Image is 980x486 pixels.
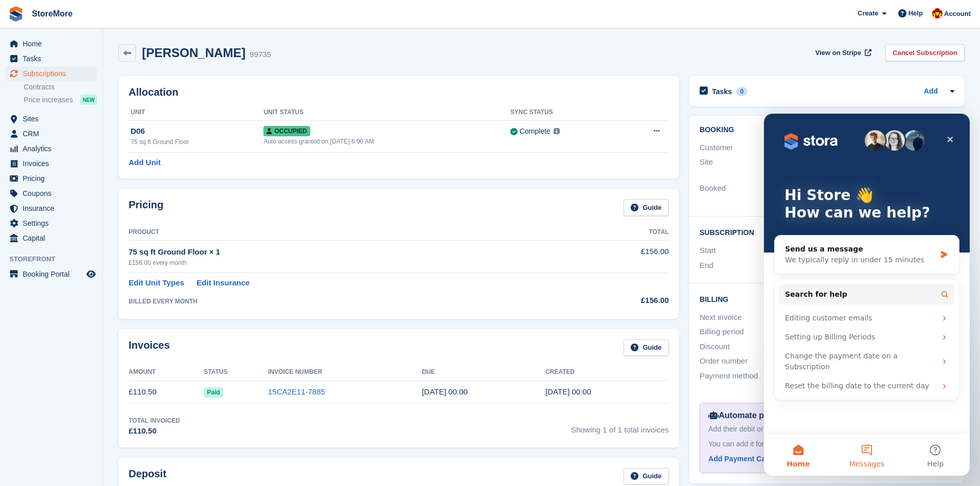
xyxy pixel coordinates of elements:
[131,125,263,137] div: D06
[129,364,204,381] th: Amount
[815,48,861,58] span: View on Stripe
[263,126,310,136] span: Occupied
[712,87,732,96] h2: Tasks
[700,126,954,134] h2: Booking
[571,416,669,437] span: Showing 1 of 1 total invoices
[23,156,84,171] span: Invoices
[129,339,170,356] h2: Invoices
[23,231,84,245] span: Capital
[204,387,223,398] span: Paid
[23,216,84,230] span: Settings
[708,424,946,435] div: Add their debit or credit card to remove admin and save time.
[23,267,84,281] span: Booking Portal
[5,231,97,245] a: menu
[736,87,748,96] div: 0
[700,341,827,353] div: Discount
[23,201,84,215] span: Insurance
[197,277,250,289] a: Edit Insurance
[545,387,591,396] time: 2025-08-28 23:00:05 UTC
[700,260,827,272] div: End
[129,104,263,121] th: Unit
[623,468,669,485] a: Guide
[623,339,669,356] a: Guide
[708,439,946,449] div: You can add it for them, or request they do so via their portal.
[700,245,827,257] div: Start
[129,277,184,289] a: Edit Unit Types
[700,326,827,338] div: Billing period
[85,268,97,280] a: Preview store
[422,364,545,381] th: Due
[764,114,970,476] iframe: Intercom live chat
[567,224,669,241] th: Total
[129,199,164,216] h2: Pricing
[80,95,97,105] div: NEW
[24,95,73,105] span: Price increases
[23,112,84,126] span: Sites
[858,8,878,19] span: Create
[510,104,620,121] th: Sync Status
[5,186,97,201] a: menu
[23,127,84,141] span: CRM
[708,409,946,422] div: Automate payments
[129,425,180,437] div: £110.50
[5,267,97,281] a: menu
[5,201,97,215] a: menu
[263,104,510,121] th: Unit Status
[129,297,567,306] div: BILLED EVERY MONTH
[129,224,567,241] th: Product
[932,8,942,19] img: Store More Team
[700,294,954,304] h2: Billing
[8,6,24,22] img: stora-icon-8386f47178a22dfd0bd8f6a31ec36ba5ce8667c1dd55bd0f319d3a0aa187defe.svg
[23,186,84,201] span: Coupons
[129,381,204,404] td: £110.50
[924,86,938,98] a: Add
[567,295,669,307] div: £156.00
[129,258,567,267] div: £156.00 every month
[5,66,97,81] a: menu
[24,94,97,105] a: Price increases NEW
[23,66,84,81] span: Subscriptions
[422,387,468,396] time: 2025-08-29 23:00:00 UTC
[5,51,97,66] a: menu
[129,246,567,258] div: 75 sq ft Ground Floor × 1
[520,126,550,137] div: Complete
[129,416,180,425] div: Total Invoiced
[944,9,971,19] span: Account
[23,141,84,156] span: Analytics
[554,128,560,134] img: icon-info-grey-7440780725fd019a000dd9b08b2336e03edf1995a4989e88bcd33f0948082b44.svg
[268,387,325,396] a: 15CA2E11-7885
[811,44,874,61] a: View on Stripe
[23,37,84,51] span: Home
[700,370,827,382] div: Payment method
[23,51,84,66] span: Tasks
[700,312,827,323] div: Next invoice
[700,156,827,179] div: Site
[5,37,97,51] a: menu
[5,171,97,186] a: menu
[885,44,965,61] a: Cancel Subscription
[908,8,923,19] span: Help
[129,157,161,169] a: Add Unit
[129,468,166,485] h2: Deposit
[5,216,97,230] a: menu
[708,454,773,464] div: Add Payment Card
[23,171,84,186] span: Pricing
[263,137,510,146] div: Auto access granted on [DATE] 6:00 AM
[623,199,669,216] a: Guide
